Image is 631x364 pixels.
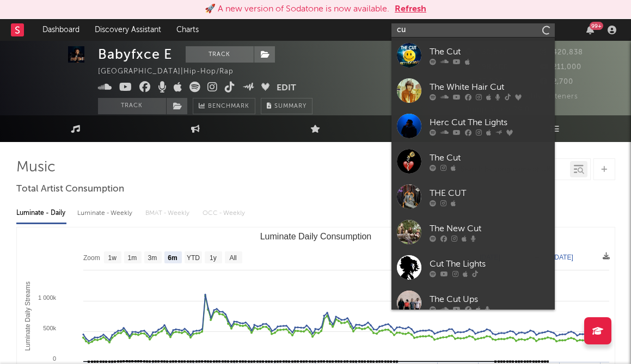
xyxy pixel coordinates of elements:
[38,294,56,301] text: 1 000k
[16,204,66,223] div: Luminate - Daily
[210,254,217,262] text: 1y
[261,98,313,114] button: Summary
[108,254,117,262] text: 1w
[274,103,307,109] span: Summary
[83,254,100,262] text: Zoom
[430,293,549,306] div: The Cut Ups
[98,65,246,78] div: [GEOGRAPHIC_DATA] | Hip-Hop/Rap
[35,19,87,41] a: Dashboard
[430,151,549,164] div: The Cut
[430,81,549,94] div: The White Hair Cut
[43,325,56,331] text: 500k
[391,38,555,73] a: The Cut
[391,73,555,108] a: The White Hair Cut
[277,82,296,95] button: Edit
[148,254,157,262] text: 3m
[391,250,555,285] a: Cut The Lights
[391,285,555,320] a: The Cut Ups
[169,19,206,41] a: Charts
[98,98,166,114] button: Track
[430,187,549,200] div: THE CUT
[540,49,583,56] span: 420,838
[98,46,172,63] div: Babyfxce E
[430,116,549,129] div: Herc Cut The Lights
[260,232,371,241] text: Luminate Daily Consumption
[391,179,555,214] a: THE CUT
[229,254,236,262] text: All
[586,26,594,34] button: 99+
[430,222,549,235] div: The New Cut
[553,254,573,261] text: [DATE]
[24,281,32,350] text: Luminate Daily Streams
[540,64,581,71] span: 211,000
[430,257,549,270] div: Cut The Lights
[590,22,603,30] div: 99 +
[395,3,426,16] button: Refresh
[430,45,549,58] div: The Cut
[193,98,255,114] a: Benchmark
[391,214,555,250] a: The New Cut
[391,108,555,144] a: Herc Cut The Lights
[127,254,137,262] text: 1m
[52,355,56,362] text: 0
[87,19,169,41] a: Discovery Assistant
[205,3,389,16] div: 🚀 A new version of Sodatone is now available.
[168,254,177,262] text: 6m
[77,204,134,223] div: Luminate - Weekly
[391,23,555,37] input: Search for artists
[16,183,124,196] span: Total Artist Consumption
[186,46,254,63] button: Track
[391,144,555,179] a: The Cut
[540,78,573,85] span: 2,700
[186,254,199,262] text: YTD
[208,100,249,113] span: Benchmark
[465,93,578,100] span: 1,186,151 Monthly Listeners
